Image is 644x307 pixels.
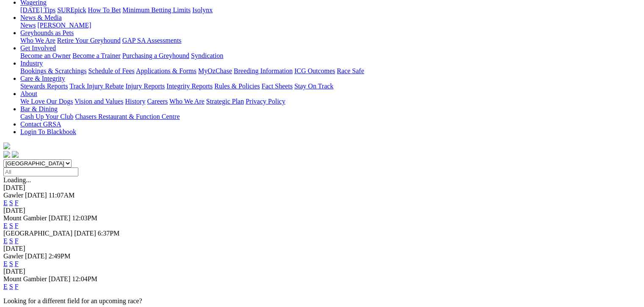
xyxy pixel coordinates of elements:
img: logo-grsa-white.png [3,143,10,149]
a: News & Media [20,14,62,21]
a: News [20,22,36,29]
span: 11:07AM [49,192,75,199]
a: Stay On Track [294,82,333,90]
a: Chasers Restaurant & Function Centre [75,113,180,120]
a: How To Bet [88,6,121,14]
a: S [9,283,13,290]
a: ICG Outcomes [294,67,335,74]
a: Industry [20,60,43,67]
a: History [125,98,145,105]
span: Gawler [3,252,23,260]
a: We Love Our Dogs [20,98,73,105]
a: Bookings & Scratchings [20,67,86,74]
a: E [3,260,8,267]
a: About [20,90,37,97]
span: [DATE] [74,230,96,237]
img: twitter.svg [12,151,19,158]
div: News & Media [20,22,641,29]
a: F [15,237,19,244]
a: SUREpick [57,6,86,14]
div: [DATE] [3,184,641,192]
a: Vision and Values [75,98,123,105]
a: Purchasing a Greyhound [122,52,189,59]
div: Wagering [20,6,641,14]
a: Injury Reports [125,82,165,90]
a: Who We Are [20,37,55,44]
span: [DATE] [25,192,47,199]
a: E [3,199,8,206]
div: Get Involved [20,52,641,60]
div: Greyhounds as Pets [20,37,641,44]
a: Greyhounds as Pets [20,29,74,36]
span: Loading... [3,176,31,184]
a: Careers [147,98,168,105]
div: About [20,98,641,105]
div: [DATE] [3,207,641,214]
img: facebook.svg [3,151,10,158]
div: Care & Integrity [20,82,641,90]
a: Syndication [191,52,223,59]
span: Mount Gambier [3,214,47,222]
input: Select date [3,167,78,176]
a: Isolynx [192,6,213,14]
a: Rules & Policies [214,82,260,90]
span: Gawler [3,192,23,199]
span: 6:37PM [98,230,120,237]
a: Become an Owner [20,52,71,59]
div: Industry [20,67,641,75]
a: Integrity Reports [166,82,213,90]
div: [DATE] [3,245,641,252]
a: [DATE] Tips [20,6,55,14]
a: Privacy Policy [246,98,285,105]
a: Track Injury Rebate [69,82,124,90]
a: Become a Trainer [72,52,121,59]
a: S [9,260,13,267]
span: 2:49PM [49,252,71,260]
a: S [9,237,13,244]
span: Mount Gambier [3,275,47,282]
a: F [15,199,19,206]
a: Applications & Forms [136,67,196,74]
a: F [15,283,19,290]
a: Schedule of Fees [88,67,134,74]
a: GAP SA Assessments [122,37,182,44]
a: Race Safe [337,67,364,74]
a: E [3,283,8,290]
p: Looking for a different field for an upcoming race? [3,297,641,305]
span: [DATE] [25,252,47,260]
a: F [15,222,19,229]
a: Who We Are [169,98,205,105]
a: Login To Blackbook [20,128,76,135]
a: Breeding Information [234,67,293,74]
span: [DATE] [49,275,71,282]
span: 12:04PM [72,275,97,282]
div: Bar & Dining [20,113,641,121]
a: Minimum Betting Limits [122,6,191,14]
a: Care & Integrity [20,75,65,82]
a: MyOzChase [198,67,232,74]
a: S [9,222,13,229]
a: E [3,237,8,244]
a: E [3,222,8,229]
a: Contact GRSA [20,121,61,128]
span: [DATE] [49,214,71,222]
span: 12:03PM [72,214,97,222]
a: Get Involved [20,44,56,52]
div: [DATE] [3,268,641,275]
a: Stewards Reports [20,82,68,90]
a: Strategic Plan [206,98,244,105]
a: Cash Up Your Club [20,113,73,120]
a: F [15,260,19,267]
a: [PERSON_NAME] [37,22,91,29]
a: S [9,199,13,206]
a: Bar & Dining [20,105,58,112]
span: [GEOGRAPHIC_DATA] [3,230,72,237]
a: Retire Your Greyhound [57,37,121,44]
a: Fact Sheets [262,82,293,90]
